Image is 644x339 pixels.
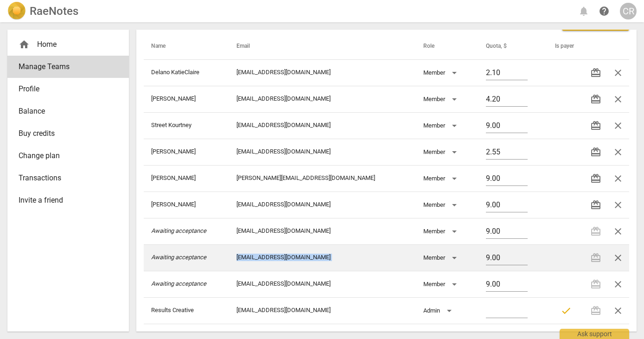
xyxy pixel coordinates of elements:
td: [PERSON_NAME] [144,139,229,165]
div: Admin [423,303,455,318]
td: [PERSON_NAME] [144,165,229,192]
span: Email [236,43,261,50]
td: [PERSON_NAME][EMAIL_ADDRESS][DOMAIN_NAME] [229,165,416,192]
td: [EMAIL_ADDRESS][DOMAIN_NAME] [229,297,416,324]
span: Buy credits [19,128,110,139]
div: Member [423,92,460,107]
div: Member [423,224,460,239]
span: redeem [590,67,601,78]
button: Transfer credits [585,115,607,137]
span: close [612,305,624,316]
span: close [612,252,624,263]
span: redeem [590,120,601,131]
a: Manage Teams [7,56,129,78]
span: check [561,305,572,316]
i: Awaiting acceptance [151,254,206,261]
i: Awaiting acceptance [151,280,206,287]
span: close [612,199,624,211]
span: home [19,39,30,50]
span: Name [151,43,177,50]
a: Balance [7,100,129,122]
span: close [612,94,624,105]
th: Is payer [548,33,577,59]
div: Member [423,145,460,160]
td: [EMAIL_ADDRESS][DOMAIN_NAME] [229,271,416,297]
a: Change plan [7,145,129,167]
a: Buy credits [7,122,129,145]
span: close [612,173,624,184]
div: Member [423,277,460,292]
div: Member [423,65,460,80]
a: Help [596,3,612,19]
div: Member [423,198,460,212]
a: LogoRaeNotes [7,2,78,20]
button: Transfer credits [585,167,607,190]
button: Transfer credits [585,62,607,84]
div: Member [423,250,460,265]
td: [EMAIL_ADDRESS][DOMAIN_NAME] [229,86,416,112]
img: Logo [7,2,26,20]
span: help [599,6,610,17]
button: CR [620,3,637,19]
a: Transactions [7,167,129,189]
td: Delano KatieClaire [144,59,229,86]
span: redeem [590,147,601,158]
td: [EMAIL_ADDRESS][DOMAIN_NAME] [229,192,416,218]
span: Change plan [19,150,110,161]
span: Profile [19,83,110,95]
span: redeem [590,173,601,184]
span: redeem [590,94,601,105]
td: Results Creative [144,297,229,324]
td: [EMAIL_ADDRESS][DOMAIN_NAME] [229,59,416,86]
td: [PERSON_NAME] [144,86,229,112]
span: Quota, $ [486,43,518,50]
div: Home [7,33,129,56]
span: close [612,147,624,158]
td: [EMAIL_ADDRESS][DOMAIN_NAME] [229,218,416,244]
button: Transfer credits [585,141,607,163]
span: Balance [19,106,110,117]
h2: RaeNotes [30,5,78,18]
span: Manage Teams [19,61,110,72]
span: close [612,67,624,78]
td: Street Kourtney [144,112,229,139]
span: close [612,120,624,131]
span: close [612,226,624,237]
button: Payer [555,300,577,322]
td: [EMAIL_ADDRESS][DOMAIN_NAME] [229,112,416,139]
td: [PERSON_NAME] [144,192,229,218]
span: Transactions [19,173,110,184]
a: Invite a friend [7,189,129,211]
a: Profile [7,78,129,100]
span: Role [423,43,446,50]
div: Ask support [560,329,629,339]
span: Invite a friend [19,195,110,206]
td: [EMAIL_ADDRESS][DOMAIN_NAME] [229,244,416,271]
div: Home [19,39,110,50]
i: Awaiting acceptance [151,227,206,234]
span: close [612,279,624,290]
td: [EMAIL_ADDRESS][DOMAIN_NAME] [229,139,416,165]
button: Transfer credits [585,194,607,216]
button: Transfer credits [585,88,607,110]
span: redeem [590,199,601,211]
div: Member [423,171,460,186]
div: Member [423,118,460,133]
